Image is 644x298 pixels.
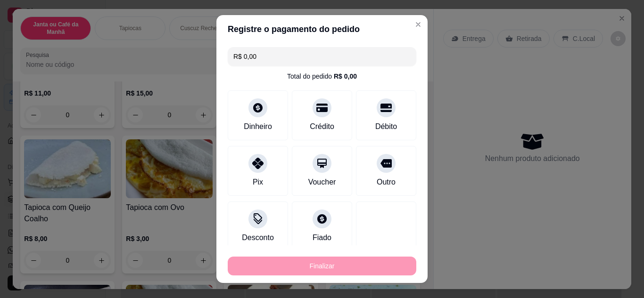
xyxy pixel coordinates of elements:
[310,121,334,132] div: Crédito
[411,17,426,32] button: Close
[308,177,336,188] div: Voucher
[377,177,396,188] div: Outro
[244,121,272,132] div: Dinheiro
[216,15,428,43] header: Registre o pagamento do pedido
[242,232,274,243] div: Desconto
[313,232,331,243] div: Fiado
[253,177,263,188] div: Pix
[375,121,397,132] div: Débito
[233,47,411,66] input: Ex.: hambúrguer de cordeiro
[334,72,357,81] div: R$ 0,00
[287,72,357,81] div: Total do pedido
